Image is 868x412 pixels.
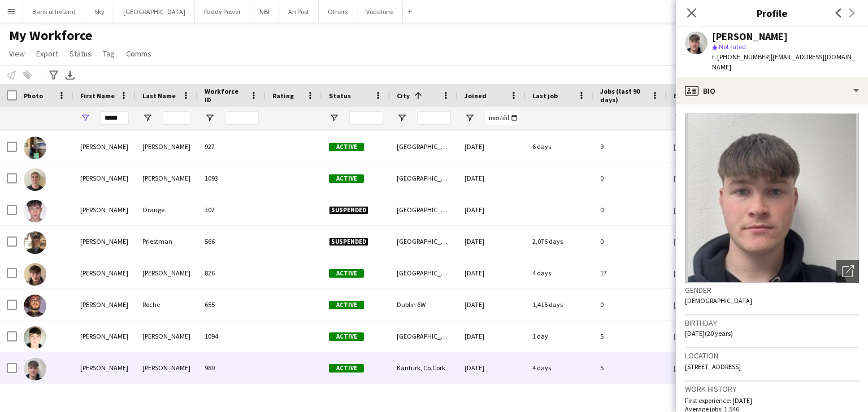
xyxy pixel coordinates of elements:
div: [PERSON_NAME] [73,131,136,162]
div: Priestman [136,226,198,257]
div: Orange [136,194,198,225]
div: [DATE] [458,289,526,320]
button: Open Filter Menu [329,113,339,123]
div: [PERSON_NAME] [73,226,136,257]
span: Not rated [719,42,746,51]
span: View [9,49,25,59]
span: [STREET_ADDRESS] [685,362,741,371]
div: [PERSON_NAME] [73,257,136,288]
button: Open Filter Menu [397,113,407,123]
input: Last Name Filter Input [163,111,191,125]
div: 2,076 days [526,226,593,257]
a: Export [32,46,63,61]
button: Open Filter Menu [80,113,90,123]
span: Status [70,49,92,59]
div: 9 [593,131,667,162]
img: David Roche [24,295,46,317]
span: [DEMOGRAPHIC_DATA] [685,296,752,305]
h3: Gender [685,285,859,295]
app-action-btn: Advanced filters [47,68,60,82]
div: [PERSON_NAME] [712,32,788,42]
button: Open Filter Menu [205,113,215,123]
img: David Priestman [24,231,46,254]
div: [PERSON_NAME] [73,352,136,383]
a: Comms [121,46,156,61]
img: David Greenan [24,326,46,349]
span: Tag [103,49,115,59]
a: View [5,46,29,61]
span: Suspended [329,206,368,214]
button: An Post [279,1,319,23]
div: [DATE] [458,163,526,194]
div: 1093 [198,163,266,194]
span: My Workforce [9,27,92,44]
div: 5 [593,352,667,383]
div: 1094 [198,321,266,352]
span: Workforce ID [205,87,245,104]
div: [DATE] [458,131,526,162]
div: [DATE] [458,226,526,257]
span: Active [329,174,364,183]
div: Kanturk, Co.Cork [390,352,458,383]
div: [GEOGRAPHIC_DATA] [390,194,458,225]
div: 655 [198,289,266,320]
span: Rating [272,91,294,100]
a: Tag [98,46,119,61]
div: 17 [593,257,667,288]
span: Jobs (last 90 days) [600,87,646,104]
span: [DATE] (20 years) [685,329,733,338]
input: City Filter Input [417,111,451,125]
button: Open Filter Menu [674,113,684,123]
img: David Nagle [24,168,46,191]
div: 927 [198,131,266,162]
div: [GEOGRAPHIC_DATA] 15 [390,321,458,352]
button: Paddy Power [195,1,250,23]
div: 0 [593,226,667,257]
span: Joined [465,91,487,100]
button: Open Filter Menu [465,113,475,123]
div: [GEOGRAPHIC_DATA] [390,226,458,257]
button: Vodafone [357,1,403,23]
div: [GEOGRAPHIC_DATA] [390,163,458,194]
input: Joined Filter Input [485,111,519,125]
button: NBI [250,1,279,23]
div: [PERSON_NAME] [136,163,198,194]
div: 1,415 days [526,289,593,320]
div: Roche [136,289,198,320]
h3: Location [685,350,859,361]
div: [PERSON_NAME] [136,257,198,288]
span: Active [329,143,364,151]
span: City [397,91,410,100]
button: Sky [85,1,114,23]
span: Active [329,332,364,341]
div: [DATE] [458,194,526,225]
div: Dublin 6W [390,289,458,320]
span: First Name [80,91,115,100]
div: 302 [198,194,266,225]
span: Last job [532,91,558,100]
a: Status [65,46,96,61]
div: 4 days [526,257,593,288]
div: 566 [198,226,266,257]
div: 6 days [526,131,593,162]
img: Crew avatar or photo [685,113,859,283]
div: [GEOGRAPHIC_DATA] [390,131,458,162]
div: [PERSON_NAME] [136,131,198,162]
div: [PERSON_NAME] [136,321,198,352]
div: 0 [593,194,667,225]
input: First Name Filter Input [101,111,129,125]
div: 4 days [526,352,593,383]
h3: Profile [676,6,868,20]
div: [PERSON_NAME] [73,289,136,320]
button: Bank of Ireland [23,1,85,23]
input: Workforce ID Filter Input [225,111,259,125]
button: Open Filter Menu [142,113,153,123]
span: Active [329,301,364,309]
h3: Work history [685,384,859,394]
span: Comms [126,49,151,59]
div: 5 [593,321,667,352]
span: Active [329,269,364,278]
div: [DATE] [458,257,526,288]
div: 826 [198,257,266,288]
app-action-btn: Export XLSX [63,68,77,82]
